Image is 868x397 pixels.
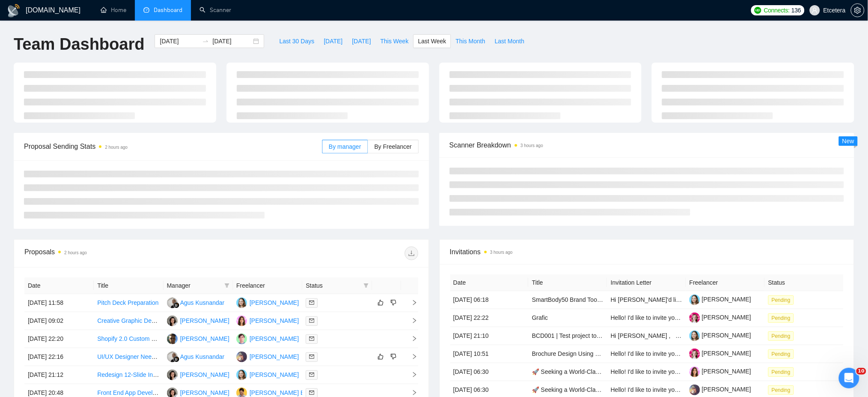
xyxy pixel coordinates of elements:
[450,327,529,345] td: [DATE] 21:10
[451,34,490,48] button: This Month
[202,38,209,45] span: to
[528,345,607,363] td: Brochure Design Using Brand Manual
[250,370,299,379] div: [PERSON_NAME]
[405,354,418,360] span: right
[405,336,418,342] span: right
[97,335,208,342] a: Shopify 2.0 Custom Section Development
[755,7,761,14] img: upwork-logo.png
[167,299,225,306] a: AKAgus Kusnandar
[236,352,247,362] img: PS
[450,247,844,257] span: Invitations
[528,274,607,291] th: Title
[236,389,323,396] a: DB[PERSON_NAME] Bronfain
[689,331,700,341] img: c1wY7m8ZWXnIubX-lpYkQz8QSQ1v5mgv5UQmPpzmho8AMWW-HeRy9TbwhmJc8l-wsG
[450,291,529,309] td: [DATE] 06:18
[689,367,700,377] img: c1U28jQPTAyuiOlES-TwaD6mGLCkmTDfLtTFebe1xB4CWi2bcOC8xitlq9HfN90Gqy
[528,309,607,327] td: Grafic
[24,348,94,366] td: [DATE] 22:16
[250,334,299,343] div: [PERSON_NAME]
[768,313,794,323] span: Pending
[418,36,446,46] span: Last Week
[347,34,376,48] button: [DATE]
[405,372,418,378] span: right
[528,291,607,309] td: SmartBody50 Brand Toolkit Designer
[173,356,179,362] img: gigradar-bm.png
[180,298,225,307] div: Agus Kusnandar
[689,313,700,323] img: c1qvStQl1zOZ1p4JlAqOAgVKIAP2zxwJfXq9-5qzgDvfiznqwN5naO0dlR9WjNt14c
[167,371,230,378] a: TT[PERSON_NAME]
[97,353,296,360] a: UI/UX Designer Needed: Home Services Payment Platform (6-10 Screens)
[236,371,299,378] a: VY[PERSON_NAME]
[842,138,854,144] span: New
[309,318,314,323] span: mail
[689,314,751,321] a: [PERSON_NAME]
[154,6,182,14] span: Dashboard
[450,345,529,363] td: [DATE] 10:51
[362,279,370,292] span: filter
[689,295,700,305] img: c1wY7m8ZWXnIubX-lpYkQz8QSQ1v5mgv5UQmPpzmho8AMWW-HeRy9TbwhmJc8l-wsG
[236,370,247,380] img: VY
[764,6,790,15] span: Connects:
[167,389,230,396] a: TT[PERSON_NAME]
[376,352,386,362] button: like
[521,143,543,148] time: 3 hours ago
[391,353,397,360] span: dislike
[413,34,451,48] button: Last Week
[24,247,221,260] div: Proposals
[490,34,529,48] button: Last Month
[97,317,168,324] a: Creative Graphic Designer
[768,368,797,375] a: Pending
[94,366,163,384] td: Redesign 12-Slide Investor Intro Deck in Google Slides (Match Our Brand)
[180,352,225,361] div: Agus Kusnandar
[405,318,418,324] span: right
[180,316,230,325] div: [PERSON_NAME]
[376,298,386,308] button: like
[24,141,322,152] span: Proposal Sending Stats
[24,294,94,312] td: [DATE] 11:58
[224,283,230,288] span: filter
[167,316,178,326] img: TT
[101,6,126,14] a: homeHome
[851,7,865,14] a: setting
[689,386,751,393] a: [PERSON_NAME]
[378,353,384,360] span: like
[856,368,866,375] span: 10
[143,7,149,13] span: dashboard
[495,36,524,46] span: Last Month
[160,36,199,46] input: Start date
[374,143,412,150] span: By Freelancer
[94,277,163,294] th: Title
[689,385,700,395] img: c1UoaMzKBY-GWbreaV7sVF2LUs3COLKK0XpZn8apeAot5vY1XfLaDMeTNzu3tJ2YMy
[250,298,299,307] div: [PERSON_NAME]
[167,352,178,362] img: AK
[236,335,299,342] a: DM[PERSON_NAME]
[309,336,314,341] span: mail
[532,332,677,339] a: BCD001 | Test project to build out PPT designer bench
[105,145,128,150] time: 2 hours ago
[94,330,163,348] td: Shopify 2.0 Custom Section Development
[94,294,163,312] td: Pitch Deck Preparation
[200,6,231,14] a: searchScanner
[607,274,686,291] th: Invitation Letter
[364,283,369,288] span: filter
[236,316,247,326] img: PD
[689,349,700,359] img: c1qvStQl1zOZ1p4JlAqOAgVKIAP2zxwJfXq9-5qzgDvfiznqwN5naO0dlR9WjNt14c
[378,299,384,306] span: like
[250,352,299,361] div: [PERSON_NAME]
[532,350,632,357] a: Brochure Design Using Brand Manual
[202,38,209,45] span: swap-right
[24,312,94,330] td: [DATE] 09:02
[236,353,299,360] a: PS[PERSON_NAME]
[309,354,314,359] span: mail
[689,368,751,375] a: [PERSON_NAME]
[456,36,485,46] span: This Month
[532,386,743,393] a: 🚀 Seeking a World-Class UI/UX Designer (Figma Expert) for Ongoing Projects
[164,277,233,294] th: Manager
[329,143,361,150] span: By manager
[24,330,94,348] td: [DATE] 22:20
[233,277,302,294] th: Freelancer
[768,367,794,377] span: Pending
[532,296,630,303] a: SmartBody50 Brand Toolkit Designer
[167,334,178,344] img: AP
[450,309,529,327] td: [DATE] 22:22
